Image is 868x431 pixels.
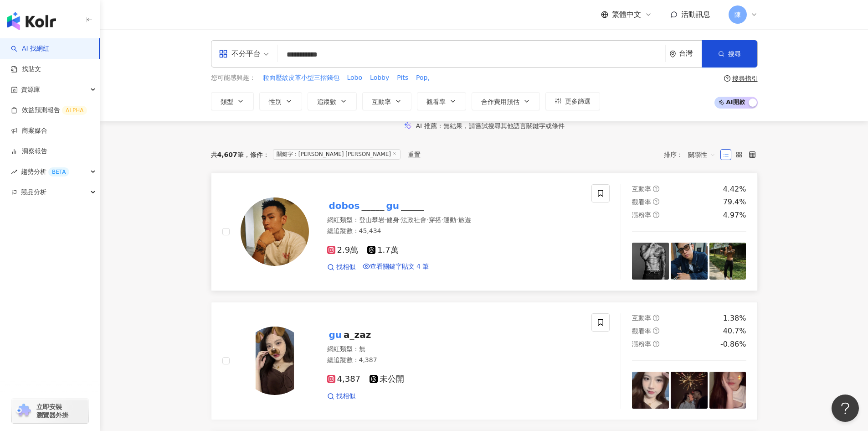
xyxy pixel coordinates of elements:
div: 4.42% [723,184,746,194]
button: 粒面壓紋皮革小型三摺錢包 [262,73,340,83]
span: question-circle [653,341,659,347]
span: 關鍵字：[PERSON_NAME] [PERSON_NAME] [273,149,401,160]
button: Pits [396,73,409,83]
span: 查看關鍵字貼文 4 筆 [370,263,429,270]
button: 互動率 [362,92,411,110]
span: 穿搭 [429,216,442,223]
div: 40.7% [723,326,746,336]
span: · [456,216,458,223]
a: KOL Avatardobos_____gu_____網紅類型：登山攀岩·健身·法政社會·穿搭·運動·旅遊總追蹤數：45,4342.9萬1.7萬找相似查看關鍵字貼文 4 筆互動率question... [211,173,758,291]
div: -0.86% [720,339,746,349]
span: 活動訊息 [681,10,710,19]
span: 趨勢分析 [21,161,69,182]
span: 互動率 [632,314,651,322]
span: 您可能感興趣： [211,73,256,83]
button: 性別 [259,92,302,110]
span: 1.7萬 [367,245,399,255]
img: post-image [632,372,669,409]
button: 搜尋 [702,40,757,68]
div: BETA [48,167,69,177]
span: 資源庫 [21,79,40,100]
a: KOL Avatargua_zaz網紅類型：無總追蹤數：4,3874,387未公開找相似互動率question-circle1.38%觀看率question-circle40.7%漲粉率ques... [211,302,758,420]
span: question-circle [653,198,659,205]
button: 觀看率 [417,92,466,110]
img: post-image [709,243,746,280]
span: 粒面壓紋皮革小型三摺錢包 [263,73,339,83]
span: 條件 ： [244,151,269,158]
a: 查看關鍵字貼文 4 筆 [363,263,429,272]
span: rise [11,169,17,175]
span: a_zaz [344,329,371,340]
mark: gu [327,327,344,342]
div: AI 推薦 ： [416,122,564,130]
a: 商案媒合 [11,126,47,135]
img: KOL Avatar [241,327,309,395]
mark: dobos [327,198,362,213]
img: post-image [671,243,708,280]
div: 搜尋指引 [732,75,758,82]
span: 找相似 [336,392,355,401]
div: 網紅類型 ： 無 [327,345,581,354]
span: 登山攀岩 [359,216,385,223]
button: 更多篩選 [545,92,600,110]
span: 未公開 [370,374,404,384]
div: 台灣 [679,50,702,57]
span: 互動率 [632,185,651,192]
span: 漲粉率 [632,340,651,348]
span: question-circle [653,212,659,218]
img: logo [7,12,56,30]
span: question-circle [653,315,659,321]
span: 類型 [221,98,233,105]
span: Pop, [416,73,430,83]
span: 追蹤數 [317,98,336,105]
span: 無結果，請嘗試搜尋其他語言關鍵字或條件 [443,122,565,130]
button: Lobby [370,73,390,83]
span: · [442,216,443,223]
span: 關聯性 [688,147,715,162]
div: 總追蹤數 ： 4,387 [327,356,581,365]
span: 4,607 [217,151,237,158]
button: 合作費用預估 [472,92,540,110]
span: 合作費用預估 [481,98,519,105]
a: 找相似 [327,263,355,272]
span: _____ [401,200,424,211]
a: chrome extension立即安裝 瀏覽器外掛 [12,399,88,423]
div: 網紅類型 ： [327,216,581,225]
div: 重置 [408,151,421,158]
div: 共 筆 [211,151,244,158]
a: searchAI 找網紅 [11,44,49,53]
button: 類型 [211,92,254,110]
div: 1.38% [723,313,746,323]
img: post-image [632,243,669,280]
img: KOL Avatar [241,197,309,266]
div: 不分平台 [219,47,261,61]
a: 找貼文 [11,65,41,74]
span: 互動率 [372,98,391,105]
span: 搜尋 [728,50,741,57]
div: 79.4% [723,197,746,207]
span: · [385,216,386,223]
span: question-circle [653,186,659,192]
span: Pits [397,73,408,83]
span: 更多篩選 [565,98,591,105]
span: 繁體中文 [612,10,641,20]
span: 2.9萬 [327,245,359,255]
img: chrome extension [15,404,32,418]
span: appstore [219,49,228,58]
span: 旅遊 [458,216,471,223]
button: Pop, [416,73,430,83]
span: question-circle [653,327,659,334]
button: 追蹤數 [308,92,357,110]
div: 排序： [664,147,720,162]
span: 4,387 [327,374,361,384]
mark: gu [385,198,401,213]
span: 觀看率 [632,198,651,206]
span: 立即安裝 瀏覽器外掛 [36,403,68,419]
a: 洞察報告 [11,147,47,156]
button: Lobo [347,73,363,83]
span: Lobby [370,73,389,83]
div: 總追蹤數 ： 45,434 [327,227,581,236]
span: 競品分析 [21,182,46,203]
span: 運動 [443,216,456,223]
a: 效益預測報告ALPHA [11,106,87,115]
